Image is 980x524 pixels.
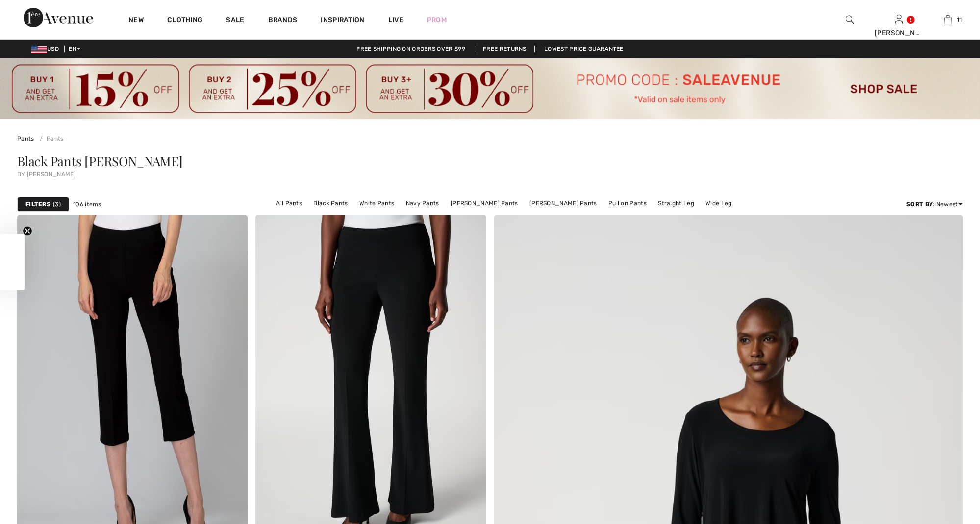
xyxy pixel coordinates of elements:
[906,201,933,208] strong: Sort By
[603,197,652,210] a: Pull on Pants
[906,200,963,209] div: : Newest
[895,15,903,24] a: Sign In
[17,152,183,169] span: Black Pants [PERSON_NAME]
[427,15,447,25] a: Prom
[24,8,93,27] img: 1ère Avenue
[73,200,101,209] span: 106 items
[446,197,523,210] a: [PERSON_NAME] Pants
[354,197,399,210] a: White Pants
[167,16,202,26] a: Clothing
[924,14,972,25] a: 11
[226,16,244,26] a: Sale
[17,171,963,177] div: by [PERSON_NAME]
[875,28,923,38] div: [PERSON_NAME]
[388,15,403,25] a: Live
[31,46,63,52] span: USD
[653,197,699,210] a: Straight Leg
[321,16,364,26] span: Inspiration
[401,197,444,210] a: Navy Pants
[349,46,473,52] a: Free shipping on orders over $99
[53,200,61,209] span: 3
[895,14,903,25] img: My Info
[308,197,352,210] a: Black Pants
[17,135,34,142] a: Pants
[23,226,32,236] button: Close teaser
[36,135,64,142] a: Pants
[475,46,535,52] a: Free Returns
[944,14,952,25] img: My Bag
[701,197,736,210] a: Wide Leg
[69,46,81,52] span: EN
[525,197,602,210] a: [PERSON_NAME] Pants
[957,15,962,24] span: 11
[25,200,50,209] strong: Filters
[536,46,631,52] a: Lowest Price Guarantee
[31,46,47,53] img: US Dollar
[271,197,307,210] a: All Pants
[128,16,144,26] a: New
[268,16,298,26] a: Brands
[846,14,854,25] img: search the website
